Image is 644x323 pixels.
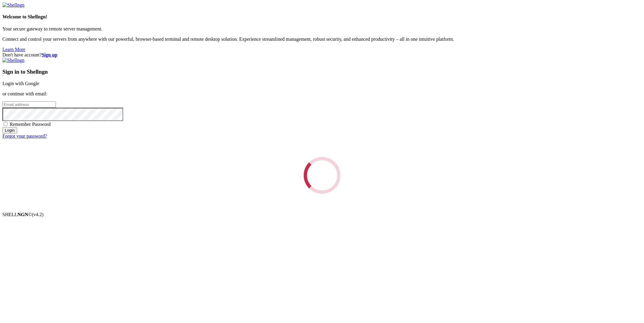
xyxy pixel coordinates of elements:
b: NGN [18,212,28,217]
input: Login [2,127,17,133]
p: or continue with email: [2,91,642,97]
p: Your secure gateway to remote server management. [2,26,642,32]
h3: Sign in to Shellngn [2,69,642,75]
span: SHELL © [2,212,43,217]
p: Connect and control your servers from anywhere with our powerful, browser-based terminal and remo... [2,37,642,42]
a: Forgot your password? [2,133,47,139]
input: Email address [2,101,56,108]
h4: Welcome to Shellngn! [2,14,642,20]
a: Sign up [42,52,57,57]
img: Shellngn [2,2,24,8]
a: Learn More [2,47,25,52]
span: 4.2.0 [32,212,44,217]
a: Login with Google [2,81,39,86]
img: Shellngn [2,58,24,63]
div: Loading... [296,149,348,201]
input: Remember Password [4,122,8,126]
div: Don't have account? [2,52,642,58]
span: Remember Password [10,122,51,127]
